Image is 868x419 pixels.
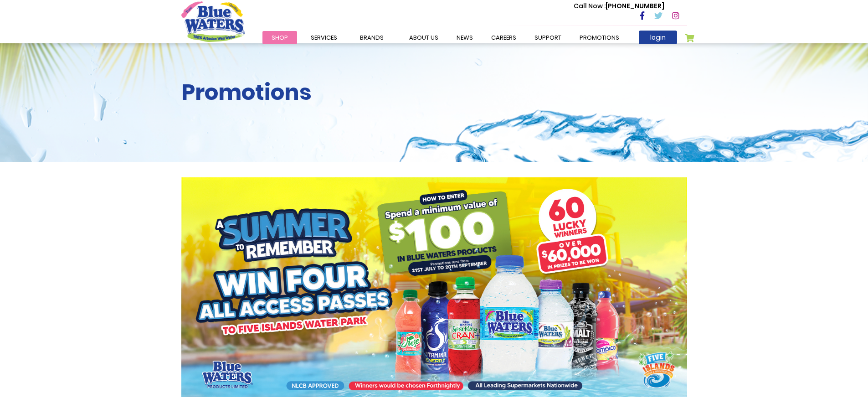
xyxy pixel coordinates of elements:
[400,31,447,44] a: about us
[570,31,628,44] a: Promotions
[639,31,677,44] a: login
[311,33,337,42] span: Services
[447,31,482,44] a: News
[272,33,288,42] span: Shop
[525,31,570,44] a: support
[181,79,687,106] h2: Promotions
[181,1,245,41] a: store logo
[574,1,606,10] span: Call Now :
[574,1,664,11] p: [PHONE_NUMBER]
[360,33,384,42] span: Brands
[482,31,525,44] a: careers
